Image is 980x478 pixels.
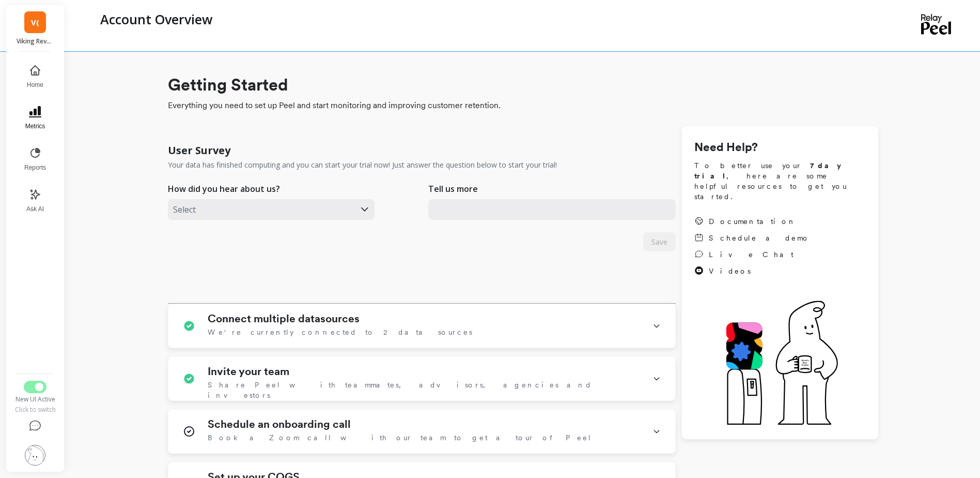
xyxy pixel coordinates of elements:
span: Live Chat [709,249,794,260]
button: Home [18,58,52,95]
h1: User Survey [168,143,230,158]
span: To better use your , here are some helpful resources to get you started. [694,160,866,202]
span: Ask AI [26,205,44,213]
h1: Need Help? [694,139,866,156]
p: Viking Revolution (Essor) [17,37,54,46]
span: Home [27,81,43,89]
h1: Invite your team [208,365,289,378]
span: V( [31,17,39,28]
button: Switch to Legacy UI [24,381,46,393]
img: profile picture [25,445,45,466]
span: Book a Zoom call with our team to get a tour of Peel [208,432,592,443]
button: Ask AI [18,182,52,219]
span: Schedule a demo [709,233,810,243]
a: Documentation [694,216,810,227]
span: Videos [709,266,751,276]
span: Reports [24,163,46,172]
p: How did you hear about us? [168,183,280,195]
div: New UI Active [14,395,56,404]
div: Click to switch [14,406,56,414]
span: We're currently connected to 2 data sources [208,327,472,337]
button: Settings [14,439,56,472]
h1: Getting Started [168,72,878,97]
span: Share Peel with teammates, advisors, agencies and investors [208,380,640,400]
a: Videos [694,266,810,276]
button: Help [14,414,56,439]
button: Reports [18,141,52,178]
strong: 7 day trial [694,161,850,180]
p: Account Overview [100,10,212,28]
a: Schedule a demo [694,233,810,243]
h1: Schedule an onboarding call [208,418,351,430]
span: Documentation [709,216,797,227]
h1: Connect multiple datasources [208,312,360,325]
p: Your data has finished computing and you can start your trial now! Just answer the question below... [168,160,557,170]
span: Everything you need to set up Peel and start monitoring and improving customer retention. [168,99,878,112]
p: Tell us more [428,183,478,195]
span: Metrics [25,122,45,130]
button: Metrics [18,99,52,137]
